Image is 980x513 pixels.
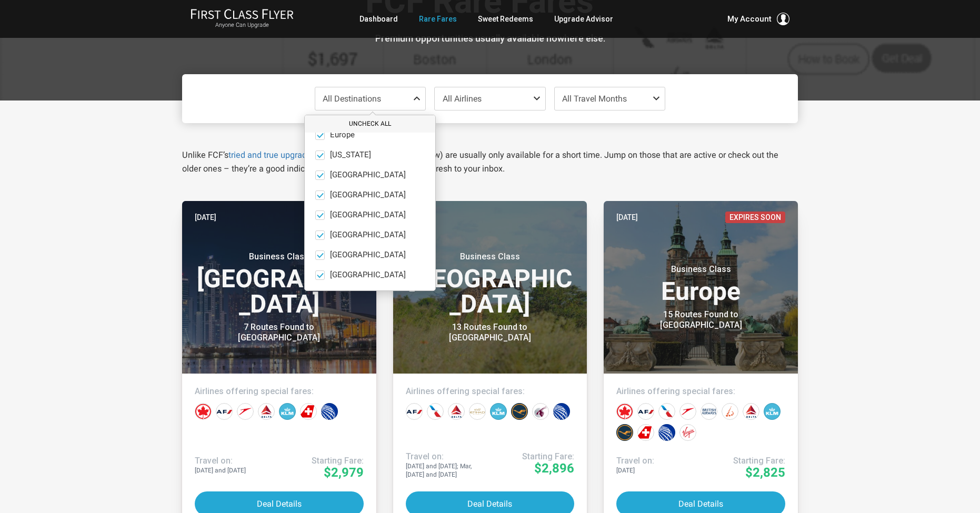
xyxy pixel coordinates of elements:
[637,424,654,441] div: Swiss
[616,264,785,304] h3: Europe
[635,264,767,275] small: Business Class
[305,115,435,133] button: Uncheck All
[562,94,627,104] span: All Travel Months
[195,252,364,317] h3: [GEOGRAPHIC_DATA]
[427,403,444,420] div: American Airlines
[701,403,717,420] div: British Airways
[213,322,345,343] div: 7 Routes Found to [GEOGRAPHIC_DATA]
[191,8,294,29] a: First Class FlyerAnyone Can Upgrade
[679,424,696,441] div: Virgin Atlantic
[635,309,767,330] div: 15 Routes Found to [GEOGRAPHIC_DATA]
[532,403,549,420] div: Qatar
[616,424,633,441] div: Lufthansa
[679,403,696,420] div: Austrian Airlines‎
[323,94,381,104] span: All Destinations
[195,212,216,223] time: [DATE]
[330,150,371,160] span: [US_STATE]
[279,403,296,420] div: KLM
[228,150,351,160] a: tried and true upgrade strategies
[330,270,406,280] span: [GEOGRAPHIC_DATA]
[191,22,294,29] small: Anyone Can Upgrade
[300,403,317,420] div: Swiss
[330,230,406,240] span: [GEOGRAPHIC_DATA]
[478,9,533,28] a: Sweet Redeems
[743,403,759,420] div: Delta Airlines
[195,403,212,420] div: Air Canada
[190,33,790,44] h3: Premium opportunities usually available nowhere else.
[722,403,738,420] div: Brussels Airlines
[637,403,654,420] div: Air France
[406,252,575,317] h3: [GEOGRAPHIC_DATA]
[359,9,398,28] a: Dashboard
[616,212,638,223] time: [DATE]
[330,190,406,200] span: [GEOGRAPHIC_DATA]
[616,386,785,397] h4: Airlines offering special fares:
[448,403,465,420] div: Delta Airlines
[182,148,798,176] p: Unlike FCF’s , our Daily Alerts (below) are usually only available for a short time. Jump on thos...
[727,13,789,25] button: My Account
[406,386,575,397] h4: Airlines offering special fares:
[191,8,294,19] img: First Class Flyer
[406,403,423,420] div: Air France
[216,403,233,420] div: Air France
[616,403,633,420] div: Air Canada
[658,403,675,420] div: American Airlines
[658,424,675,441] div: United
[213,252,345,262] small: Business Class
[424,252,556,262] small: Business Class
[443,94,482,104] span: All Airlines
[330,130,355,140] span: Europe
[553,403,570,420] div: United
[469,403,486,420] div: Etihad
[321,403,338,420] div: United
[727,13,772,25] span: My Account
[511,403,528,420] div: Lufthansa
[764,403,781,420] div: KLM
[424,322,556,343] div: 13 Routes Found to [GEOGRAPHIC_DATA]
[237,403,254,420] div: Austrian Airlines‎
[195,386,364,397] h4: Airlines offering special fares:
[330,210,406,220] span: [GEOGRAPHIC_DATA]
[330,170,406,180] span: [GEOGRAPHIC_DATA]
[725,212,785,223] span: Expires Soon
[258,403,275,420] div: Delta Airlines
[330,250,406,260] span: [GEOGRAPHIC_DATA]
[419,9,457,28] a: Rare Fares
[490,403,507,420] div: KLM
[554,9,613,28] a: Upgrade Advisor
